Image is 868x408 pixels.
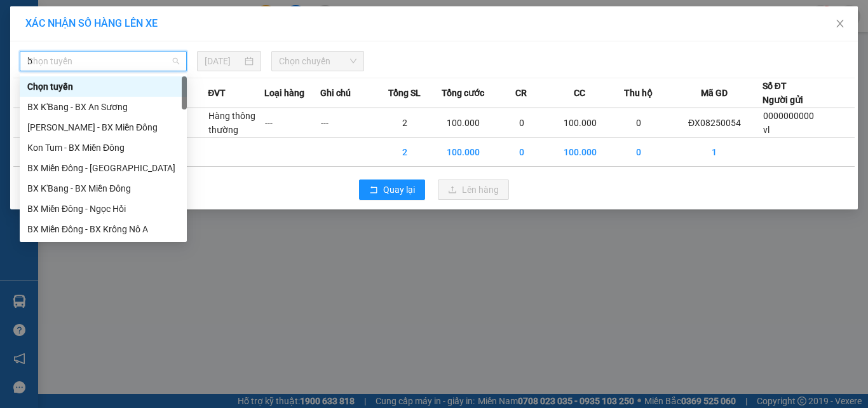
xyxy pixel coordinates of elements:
[20,178,187,199] div: BX K'Bang - BX Miền Đông
[320,108,376,138] td: ---
[20,158,187,178] div: BX Miền Đông - Đắk Hà
[383,183,415,197] span: Quay lại
[27,222,179,236] div: BX Miền Đông - BX Krông Nô A
[667,138,763,167] td: 1
[763,125,770,135] span: vl
[624,86,653,100] span: Thu hộ
[20,199,187,219] div: BX Miền Đông - Ngọc Hồi
[442,86,484,100] span: Tổng cước
[701,86,728,100] span: Mã GD
[763,79,803,107] div: Số ĐT Người gửi
[27,100,179,114] div: BX K'Bang - BX An Sương
[264,108,320,138] td: ---
[27,141,179,155] div: Kon Tum - BX Miền Đông
[279,52,357,71] span: Chọn chuyến
[574,86,585,100] span: CC
[835,18,845,29] span: close
[433,138,494,167] td: 100.000
[20,97,187,117] div: BX K'Bang - BX An Sương
[27,80,179,94] div: Chọn tuyến
[27,120,179,134] div: [PERSON_NAME] - BX Miền Đông
[494,138,550,167] td: 0
[264,86,304,100] span: Loại hàng
[205,54,241,68] input: 12/08/2025
[433,108,494,138] td: 100.000
[25,17,158,29] span: XÁC NHẬN SỐ HÀNG LÊN XE
[388,86,421,100] span: Tổng SL
[27,181,179,195] div: BX K'Bang - BX Miền Đông
[763,111,814,121] span: 0000000000
[515,86,527,100] span: CR
[377,138,433,167] td: 2
[611,108,667,138] td: 0
[550,138,611,167] td: 100.000
[667,108,763,138] td: ĐX08250054
[208,86,226,100] span: ĐVT
[438,179,509,200] button: uploadLên hàng
[20,219,187,239] div: BX Miền Đông - BX Krông Nô A
[377,108,433,138] td: 2
[27,161,179,175] div: BX Miền Đông - [GEOGRAPHIC_DATA]
[359,179,425,200] button: rollbackQuay lại
[369,185,378,195] span: rollback
[20,76,187,97] div: Chọn tuyến
[27,202,179,216] div: BX Miền Đông - Ngọc Hồi
[27,52,179,71] span: Chọn tuyến
[550,108,611,138] td: 100.000
[320,86,351,100] span: Ghi chú
[494,108,550,138] td: 0
[20,117,187,137] div: Ngọc Hồi - BX Miền Đông
[611,138,667,167] td: 0
[822,6,858,42] button: Close
[20,137,187,158] div: Kon Tum - BX Miền Đông
[208,108,264,138] td: Hàng thông thường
